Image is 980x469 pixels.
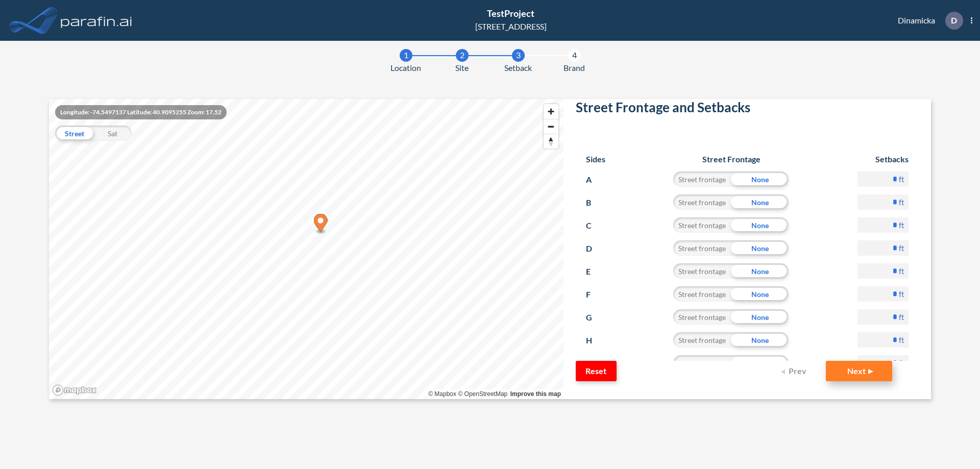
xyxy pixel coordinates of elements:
[673,263,731,279] div: Street frontage
[899,266,904,276] label: ft
[586,263,605,280] p: E
[93,126,132,141] div: Sat
[899,289,904,299] label: ft
[857,154,909,164] h6: Setbacks
[731,355,789,371] div: None
[731,171,789,187] div: None
[504,62,532,74] span: Setback
[673,240,731,256] div: Street frontage
[731,309,789,325] div: None
[576,361,617,381] button: Reset
[673,355,731,371] div: Street frontage
[544,104,558,119] button: Zoom in
[883,12,972,30] div: Dinamicka
[563,62,585,74] span: Brand
[826,361,892,381] button: Next
[731,286,789,302] div: None
[731,240,789,256] div: None
[586,332,605,349] p: H
[586,154,605,164] h6: Sides
[455,62,469,74] span: Site
[314,214,328,235] div: Map marker
[673,332,731,348] div: Street frontage
[49,99,563,399] canvas: Map
[731,194,789,210] div: None
[586,217,605,234] p: C
[487,8,534,19] span: TestProject
[544,119,558,134] button: Zoom out
[673,194,731,210] div: Street frontage
[475,20,547,33] div: [STREET_ADDRESS]
[731,263,789,279] div: None
[510,390,561,398] a: Improve this map
[673,309,731,325] div: Street frontage
[899,335,904,345] label: ft
[899,358,904,368] label: ft
[458,390,507,398] a: OpenStreetMap
[899,312,904,322] label: ft
[390,62,421,74] span: Location
[52,384,97,396] a: Mapbox homepage
[576,100,919,119] h2: Street Frontage and Setbacks
[951,16,957,25] p: D
[673,286,731,302] div: Street frontage
[55,105,227,119] div: Longitude: -74.5497137 Latitude: 40.9095255 Zoom: 17.52
[55,126,93,141] div: Street
[586,240,605,257] p: D
[899,174,904,184] label: ft
[731,217,789,233] div: None
[731,332,789,348] div: None
[899,243,904,253] label: ft
[512,49,525,62] div: 3
[59,10,134,31] img: logo
[586,309,605,326] p: G
[428,390,456,398] a: Mapbox
[586,171,605,188] p: A
[586,355,605,372] p: I
[673,171,731,187] div: Street frontage
[400,49,412,62] div: 1
[775,361,816,381] button: Prev
[586,286,605,303] p: F
[664,154,799,164] h6: Street Frontage
[544,134,558,149] button: Reset bearing to north
[586,194,605,211] p: B
[456,49,469,62] div: 2
[899,197,904,207] label: ft
[544,119,558,134] span: Zoom out
[673,217,731,233] div: Street frontage
[899,220,904,230] label: ft
[568,49,581,62] div: 4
